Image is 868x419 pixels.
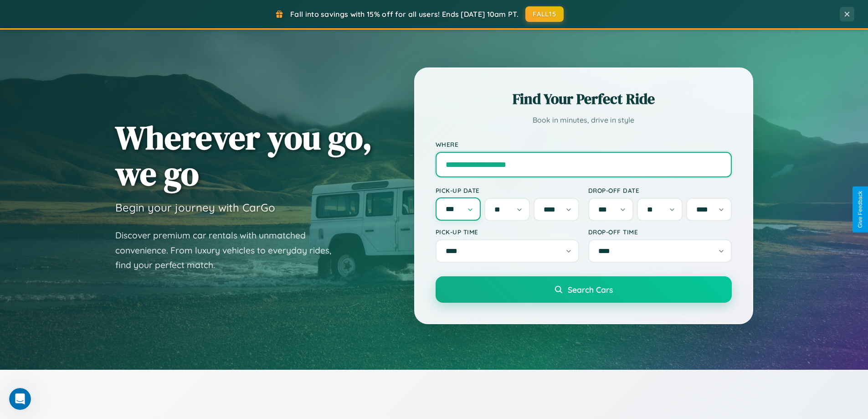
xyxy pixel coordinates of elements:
[568,285,613,295] span: Search Cars
[436,89,732,109] h2: Find Your Perfect Ride
[436,228,579,236] label: Pick-up Time
[9,388,31,410] iframe: Intercom live chat
[115,201,275,214] h3: Begin your journey with CarGo
[588,186,732,194] label: Drop-off Date
[115,228,343,273] p: Discover premium car rentals with unmatched convenience. From luxury vehicles to everyday rides, ...
[290,10,519,19] span: Fall into savings with 15% off for all users! Ends [DATE] 10am PT.
[436,140,732,148] label: Where
[436,186,579,194] label: Pick-up Date
[857,191,863,228] div: Give Feedback
[115,119,372,191] h1: Wherever you go, we go
[588,228,732,236] label: Drop-off Time
[525,6,564,22] button: FALL15
[436,114,732,127] p: Book in minutes, drive in style
[436,276,732,303] button: Search Cars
